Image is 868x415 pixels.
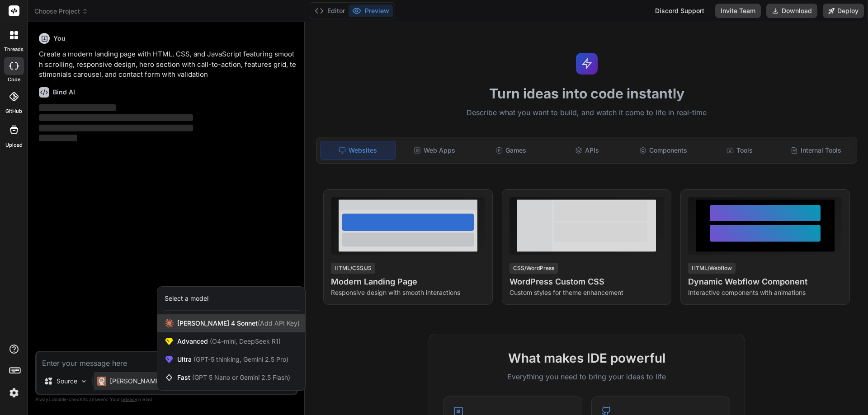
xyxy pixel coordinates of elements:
[165,294,208,303] div: Select a model
[258,319,300,327] span: (Add API Key)
[177,373,290,382] span: Fast
[5,141,23,149] label: Upload
[208,337,281,345] span: (O4-mini, DeepSeek R1)
[6,385,22,401] img: settings
[177,355,288,364] span: Ultra
[8,76,20,84] label: code
[5,107,22,115] label: GitHub
[177,319,300,328] span: [PERSON_NAME] 4 Sonnet
[192,355,288,363] span: (GPT-5 thinking, Gemini 2.5 Pro)
[177,337,281,346] span: Advanced
[4,46,24,53] label: threads
[192,373,290,381] span: (GPT 5 Nano or Gemini 2.5 Flash)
